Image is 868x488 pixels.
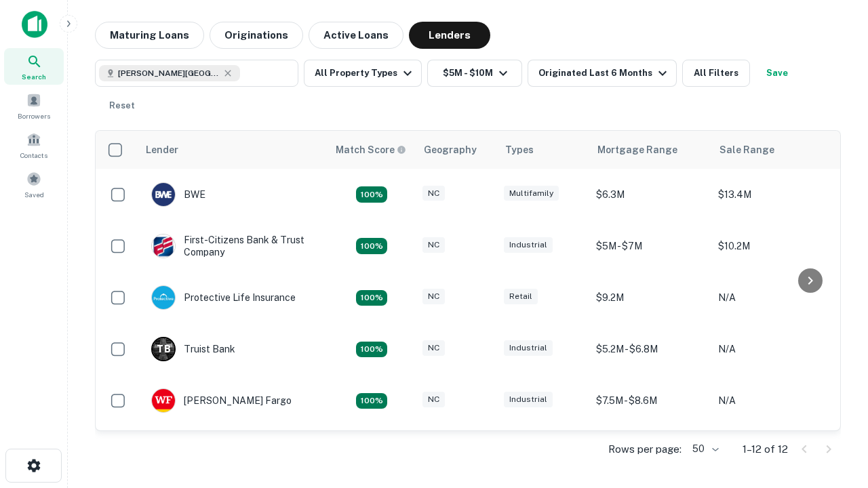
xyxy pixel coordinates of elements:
img: capitalize-icon.png [22,11,47,38]
div: Matching Properties: 2, hasApolloMatch: undefined [356,290,387,306]
button: Originated Last 6 Months [528,60,677,87]
img: picture [152,286,175,309]
div: Matching Properties: 3, hasApolloMatch: undefined [356,342,387,358]
th: Sale Range [711,131,833,169]
div: Mortgage Range [597,142,677,158]
div: Industrial [504,392,553,407]
div: NC [422,237,445,253]
td: $6.3M [589,169,711,220]
th: Types [497,131,589,169]
div: Protective Life Insurance [151,285,296,310]
div: Matching Properties: 2, hasApolloMatch: undefined [356,186,387,203]
div: Capitalize uses an advanced AI algorithm to match your search with the best lender. The match sco... [336,142,406,157]
div: NC [422,340,445,356]
th: Lender [138,131,328,169]
div: Geography [424,142,477,158]
th: Capitalize uses an advanced AI algorithm to match your search with the best lender. The match sco... [328,131,416,169]
div: First-citizens Bank & Trust Company [151,234,314,258]
div: Retail [504,289,538,304]
td: $9.2M [589,272,711,323]
td: N/A [711,375,833,426]
td: $7.5M - $8.6M [589,375,711,426]
td: $5M - $7M [589,220,711,272]
div: Truist Bank [151,337,235,361]
div: Matching Properties: 2, hasApolloMatch: undefined [356,393,387,409]
button: Active Loans [309,22,403,49]
a: Contacts [4,127,64,163]
div: BWE [151,182,205,207]
button: Save your search to get updates of matches that match your search criteria. [755,60,799,87]
th: Geography [416,131,497,169]
div: 50 [687,439,721,459]
span: Contacts [20,150,47,161]
a: Search [4,48,64,85]
button: All Filters [682,60,750,87]
button: Lenders [409,22,490,49]
div: Originated Last 6 Months [538,65,671,81]
a: Saved [4,166,64,203]
div: Multifamily [504,186,559,201]
div: Industrial [504,237,553,253]
p: Rows per page: [608,441,682,457]
span: [PERSON_NAME][GEOGRAPHIC_DATA], [GEOGRAPHIC_DATA] [118,67,220,79]
td: $10.2M [711,220,833,272]
td: $5.2M - $6.8M [589,323,711,375]
th: Mortgage Range [589,131,711,169]
button: $5M - $10M [427,60,522,87]
img: picture [152,183,175,206]
span: Search [22,71,46,82]
td: $13.4M [711,169,833,220]
div: Matching Properties: 2, hasApolloMatch: undefined [356,238,387,254]
span: Saved [24,189,44,200]
button: All Property Types [304,60,422,87]
td: N/A [711,272,833,323]
button: Originations [210,22,303,49]
div: NC [422,392,445,407]
img: picture [152,389,175,412]
div: NC [422,186,445,201]
button: Maturing Loans [95,22,204,49]
td: N/A [711,426,833,478]
td: N/A [711,323,833,375]
div: [PERSON_NAME] Fargo [151,388,292,413]
button: Reset [100,92,144,119]
td: $8.8M [589,426,711,478]
div: Industrial [504,340,553,356]
p: 1–12 of 12 [743,441,788,457]
div: Types [505,142,534,158]
p: T B [157,342,170,357]
h6: Match Score [336,142,403,157]
a: Borrowers [4,87,64,124]
span: Borrowers [18,110,50,121]
div: Lender [146,142,178,158]
div: NC [422,289,445,304]
iframe: Chat Widget [800,336,868,401]
div: Sale Range [719,142,774,158]
img: picture [152,235,175,258]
